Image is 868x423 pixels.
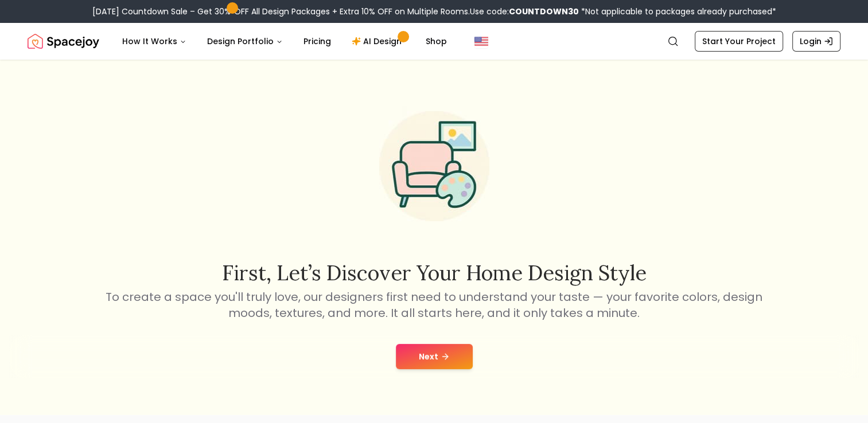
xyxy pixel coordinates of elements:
[396,344,473,369] button: Next
[361,93,508,240] img: Start Style Quiz Illustration
[28,23,840,60] nav: Global
[113,30,196,53] button: How It Works
[342,30,414,53] a: AI Design
[104,289,765,321] p: To create a space you'll truly love, our designers first need to understand your taste — your fav...
[92,6,776,17] div: [DATE] Countdown Sale – Get 30% OFF All Design Packages + Extra 10% OFF on Multiple Rooms.
[792,31,840,52] a: Login
[470,6,579,17] span: Use code:
[509,6,579,17] b: COUNTDOWN30
[474,34,488,48] img: United States
[294,30,340,53] a: Pricing
[579,6,776,17] span: *Not applicable to packages already purchased*
[198,30,292,53] button: Design Portfolio
[113,30,456,53] nav: Main
[28,30,99,53] a: Spacejoy
[417,30,456,53] a: Shop
[104,261,765,284] h2: First, let’s discover your home design style
[695,31,783,52] a: Start Your Project
[28,30,99,53] img: Spacejoy Logo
